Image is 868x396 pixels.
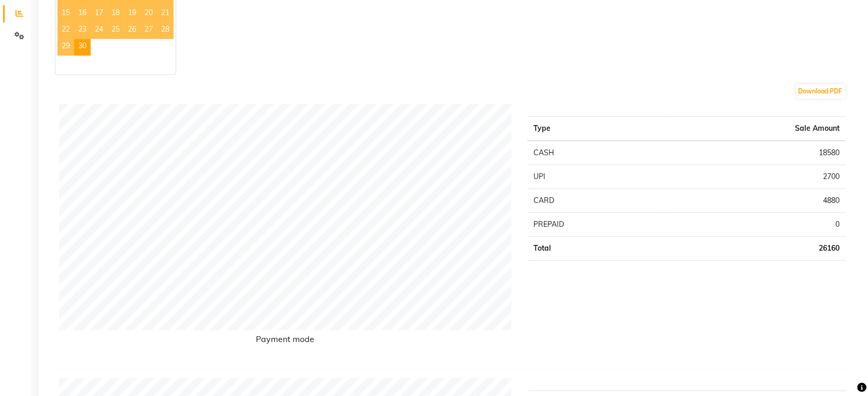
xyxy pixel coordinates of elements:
[664,189,846,213] td: 4880
[124,22,140,39] span: 26
[57,6,74,22] div: Monday, September 15, 2025
[157,22,173,39] span: 28
[664,141,846,165] td: 18580
[91,22,107,39] div: Wednesday, September 24, 2025
[57,22,74,39] div: Monday, September 22, 2025
[140,6,157,22] span: 20
[74,22,91,39] span: 23
[664,213,846,237] td: 0
[124,6,140,22] div: Friday, September 19, 2025
[57,39,74,56] span: 29
[527,189,664,213] td: CARD
[74,6,91,22] div: Tuesday, September 16, 2025
[124,22,140,39] div: Friday, September 26, 2025
[57,22,74,39] span: 22
[74,22,91,39] div: Tuesday, September 23, 2025
[91,6,107,22] span: 17
[57,6,74,22] span: 15
[527,141,664,165] td: CASH
[664,237,846,261] td: 26160
[140,22,157,39] div: Saturday, September 27, 2025
[124,6,140,22] span: 19
[157,22,173,39] div: Sunday, September 28, 2025
[107,22,124,39] div: Thursday, September 25, 2025
[157,6,173,22] div: Sunday, September 21, 2025
[527,237,664,261] td: Total
[74,6,91,22] span: 16
[140,6,157,22] div: Saturday, September 20, 2025
[74,39,91,56] div: Tuesday, September 30, 2025
[57,39,74,56] div: Monday, September 29, 2025
[74,39,91,56] span: 30
[107,6,124,22] span: 18
[664,165,846,189] td: 2700
[140,22,157,39] span: 27
[527,165,664,189] td: UPI
[795,84,845,99] button: Download PDF
[664,117,846,141] th: Sale Amount
[91,6,107,22] div: Wednesday, September 17, 2025
[91,22,107,39] span: 24
[527,213,664,237] td: PREPAID
[157,6,173,22] span: 21
[59,334,512,348] h6: Payment mode
[107,6,124,22] div: Thursday, September 18, 2025
[107,22,124,39] span: 25
[527,117,664,141] th: Type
